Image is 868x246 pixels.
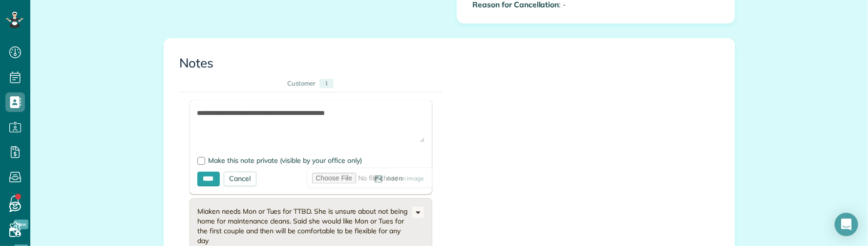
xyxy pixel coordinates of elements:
[198,206,412,246] div: Miaken needs Mon or Tues for TTBD. She is unsure about not being home for maintenance cleans. Sai...
[224,172,257,186] div: Cancel
[180,56,719,70] h3: Notes
[319,79,334,88] div: 1
[209,156,362,165] span: Make this note private (visible by your office only)
[288,79,316,88] div: Customer
[835,213,858,236] div: Open Intercom Messenger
